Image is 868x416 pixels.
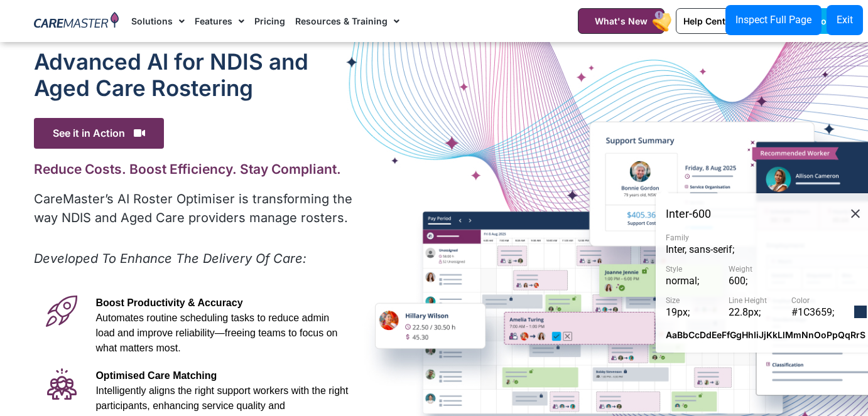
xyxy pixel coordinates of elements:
[95,297,242,308] span: Boost Productivity & Accuracy
[95,370,217,381] span: Optimised Care Matching
[34,251,307,266] em: Developed To Enhance The Delivery Of Care:
[666,208,711,220] span: Inter - 600
[676,8,742,34] a: Help Centre
[666,265,729,273] span: Style
[729,265,791,273] span: Weight
[666,328,865,343] div: AaBbCcDdEeFfGgHhIiJjKkLlMmNnOoPpQqRrSsTtUuVvWwXxYyZz
[683,16,734,26] span: Help Centre
[735,13,811,28] div: Inspect Full Page
[666,243,734,255] span: Inter, sans-serif ;
[34,161,355,177] h2: Reduce Costs. Boost Efficiency. Stay Compliant.
[34,189,355,227] p: CareMaster’s AI Roster Optimiser is transforming the way NDIS and Aged Care providers manage rost...
[791,306,834,318] span: #1C3659 ;
[34,48,355,101] h1: Advanced Al for NDIS and Aged Care Rostering
[729,275,747,287] span: 600 ;
[34,12,119,31] img: CareMaster Logo
[666,275,699,287] span: normal ;
[666,234,865,242] span: Family
[666,306,690,318] span: 19px ;
[729,297,791,304] span: Line Height
[725,5,822,35] button: Inspect Full Page
[729,306,761,318] span: 22.8px ;
[595,16,648,26] span: What's New
[791,297,854,304] span: Color
[578,8,665,34] a: What's New
[827,5,863,35] button: Exit
[95,312,337,353] span: Automates routine scheduling tasks to reduce admin load and improve reliability—freeing teams to ...
[837,13,853,28] div: Exit
[34,118,164,149] span: See it in Action
[666,297,729,304] span: Size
